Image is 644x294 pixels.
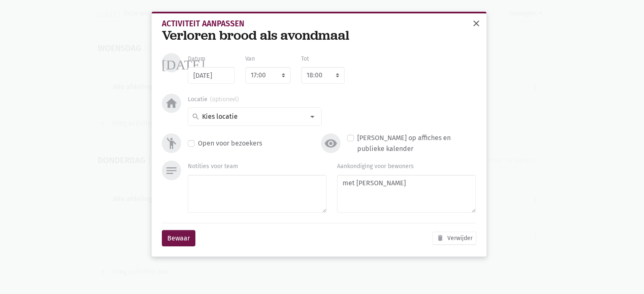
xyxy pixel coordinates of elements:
label: Open voor bezoekers [198,138,262,149]
i: [DATE] [162,56,205,69]
i: emoji_people [165,137,178,150]
label: Locatie [188,95,239,104]
i: visibility [324,137,338,150]
div: Verloren brood als avondmaal [162,28,476,43]
button: sluiten [468,15,485,33]
label: [PERSON_NAME] op affiches en publieke kalender [357,133,476,154]
label: Tot [301,54,309,64]
input: Kies locatie [201,111,304,122]
i: notes [165,164,178,177]
label: Datum [188,54,205,64]
i: delete [436,234,444,242]
button: Bewaar [162,230,195,247]
span: close [471,18,481,28]
label: Aankondiging voor bewoners [337,162,414,171]
button: Verwijder [433,232,476,245]
i: home [165,97,178,110]
div: Activiteit aanpassen [162,20,476,28]
label: Notities voor team [188,162,238,171]
label: Van [245,54,255,64]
